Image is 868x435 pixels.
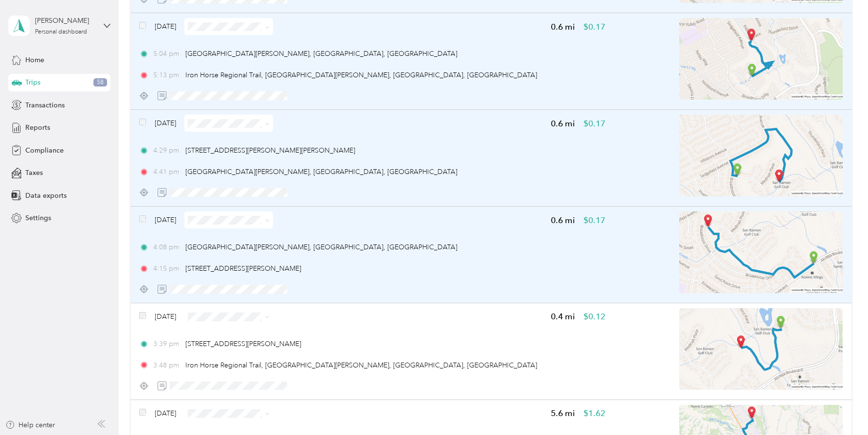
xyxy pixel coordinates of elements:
span: 3:39 pm [153,339,181,349]
span: Compliance [25,145,64,156]
img: minimap [679,308,843,390]
span: [STREET_ADDRESS][PERSON_NAME] [185,340,301,348]
span: 4:08 pm [153,242,181,252]
span: [GEOGRAPHIC_DATA][PERSON_NAME], [GEOGRAPHIC_DATA], [GEOGRAPHIC_DATA] [185,50,457,58]
span: Taxes [25,168,43,178]
span: $0.17 [583,21,605,33]
span: 0.6 mi [551,214,575,226]
span: 4:29 pm [153,145,181,156]
span: [DATE] [155,312,176,322]
span: 0.6 mi [551,21,575,33]
img: minimap [679,115,843,196]
span: [GEOGRAPHIC_DATA][PERSON_NAME], [GEOGRAPHIC_DATA], [GEOGRAPHIC_DATA] [185,168,457,176]
span: Home [25,55,44,65]
span: 5.6 mi [551,407,575,419]
div: [PERSON_NAME] [35,16,96,26]
span: 4:15 pm [153,263,181,274]
span: [DATE] [155,215,176,225]
span: Trips [25,77,40,87]
button: Help center [5,420,55,430]
span: Reports [25,122,50,133]
span: $0.17 [583,214,605,226]
img: minimap [679,18,843,100]
span: [STREET_ADDRESS][PERSON_NAME][PERSON_NAME] [185,146,355,155]
span: 0.6 mi [551,118,575,130]
span: [DATE] [155,21,176,32]
span: Transactions [25,100,65,110]
span: 58 [93,78,107,87]
span: 5:04 pm [153,49,181,59]
span: $0.17 [583,118,605,130]
span: 0.4 mi [551,311,575,323]
div: Personal dashboard [35,29,87,35]
span: [DATE] [155,408,176,418]
span: 4:41 pm [153,167,181,177]
span: [STREET_ADDRESS][PERSON_NAME] [185,264,301,273]
span: Settings [25,213,51,223]
span: Iron Horse Regional Trail, [GEOGRAPHIC_DATA][PERSON_NAME], [GEOGRAPHIC_DATA], [GEOGRAPHIC_DATA] [185,361,537,369]
span: [DATE] [155,118,176,128]
span: $0.12 [583,311,605,323]
span: 5:13 pm [153,70,181,80]
span: Iron Horse Regional Trail, [GEOGRAPHIC_DATA][PERSON_NAME], [GEOGRAPHIC_DATA], [GEOGRAPHIC_DATA] [185,71,537,79]
span: $1.62 [583,407,605,419]
span: 3:48 pm [153,360,181,370]
img: minimap [679,211,843,293]
iframe: Everlance-gr Chat Button Frame [814,381,868,435]
span: [GEOGRAPHIC_DATA][PERSON_NAME], [GEOGRAPHIC_DATA], [GEOGRAPHIC_DATA] [185,243,457,251]
span: Data exports [25,191,67,201]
